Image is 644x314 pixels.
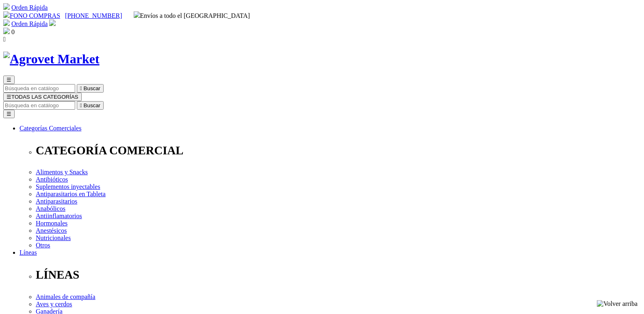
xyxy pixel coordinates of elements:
img: shopping-cart.svg [3,19,10,26]
p: LÍNEAS [36,268,641,282]
button: ☰ [3,76,15,84]
input: Buscar [3,84,75,93]
a: [PHONE_NUMBER] [65,12,122,19]
a: Orden Rápida [11,4,48,11]
img: shopping-bag.svg [3,28,10,34]
a: Alimentos y Snacks [36,169,88,175]
a: Animales de compañía [36,293,95,300]
button: ☰TODAS LAS CATEGORÍAS [3,93,82,101]
a: Anestésicos [36,227,67,234]
a: FONO COMPRAS [3,12,60,19]
span: ☰ [7,94,11,100]
button:  Buscar [77,84,104,93]
a: Suplementos inyectables [36,183,100,190]
span: 0 [11,28,15,35]
a: Antiparasitarios en Tableta [36,191,106,197]
span: Buscar [84,102,100,108]
a: Líneas [20,249,37,256]
img: delivery-truck.svg [134,11,140,18]
span: Buscar [84,85,100,91]
a: Anabólicos [36,205,65,212]
span: ☰ [7,77,11,83]
img: Agrovet Market [3,52,100,67]
i:  [3,36,6,43]
a: Orden Rápida [11,20,48,27]
button: ☰ [3,110,15,118]
img: shopping-cart.svg [3,3,10,10]
i:  [80,85,82,91]
img: user.svg [49,19,56,26]
a: Antibióticos [36,176,68,183]
input: Buscar [3,101,75,110]
i:  [80,102,82,108]
a: Aves y cerdos [36,301,72,308]
img: phone.svg [3,11,10,18]
a: Hormonales [36,220,67,227]
a: Otros [36,242,50,249]
a: Antiinflamatorios [36,212,82,219]
a: Nutricionales [36,234,71,241]
span: Envíos a todo el [GEOGRAPHIC_DATA] [134,12,250,19]
img: Volver arriba [597,300,637,308]
p: CATEGORÍA COMERCIAL [36,144,641,157]
a: Categorías Comerciales [20,125,81,132]
a: Acceda a su cuenta de cliente [49,20,56,27]
button:  Buscar [77,101,104,110]
a: Antiparasitarios [36,198,77,205]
